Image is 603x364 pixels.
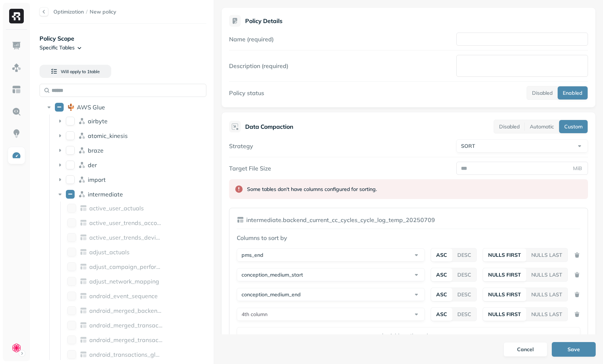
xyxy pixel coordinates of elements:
span: 1 table [86,69,100,74]
p: der [88,161,97,169]
button: airbyte [66,117,75,125]
p: Columns to sort by [237,233,580,242]
button: android_merged_backend_store_transactions [67,306,76,315]
button: Will apply to 1table [40,65,111,78]
div: AWS GlueAWS Glue [42,101,203,113]
div: active_user_trends_devicesactive_user_trends_devices [64,232,202,243]
span: android_merged_backend_store_transactions [89,307,215,314]
span: android_transactions_global_price_lookup [89,351,205,358]
p: adjust_actuals [89,248,130,256]
span: android_merged_transactions_enriched [89,322,198,329]
p: braze [88,147,104,154]
p: Data Compaction [245,122,293,131]
button: active_user_actuals [67,204,76,213]
button: NULLS FIRST [483,288,526,301]
button: NULLS LAST [526,288,568,301]
img: Dashboard [12,41,21,50]
button: active_user_trends_devices [67,233,76,242]
label: Description (required) [229,62,288,70]
button: Enabled [558,86,588,100]
button: NULLS LAST [526,268,568,281]
img: Assets [12,63,21,72]
p: android_merged_backend_store_transactions [89,307,162,314]
p: android_merged_transactions_final [89,336,162,344]
img: Insights [12,129,21,138]
p: Specific Tables [40,44,75,51]
img: Clue [11,343,22,353]
button: der [66,161,75,169]
img: Optimization [12,151,21,160]
button: AWS Glue [55,103,64,112]
button: Cancel [503,342,547,357]
button: NULLS FIRST [483,248,526,262]
p: adjust_network_mapping [89,278,159,285]
button: DESC [452,248,476,262]
div: android_merged_transactions_enrichedandroid_merged_transactions_enriched [64,319,202,331]
div: active_user_actualsactive_user_actuals [64,202,202,214]
div: derder [53,159,202,171]
label: Name (required) [229,35,274,43]
div: android_merged_backend_store_transactionsandroid_merged_backend_store_transactions [64,305,202,316]
p: intermediate.backend_current_cc_cycles_cycle_log_temp_20250709 [246,215,435,224]
p: android_transactions_global_price_lookup [89,351,162,358]
button: intermediate [66,190,75,199]
p: import [88,176,106,183]
p: intermediate [88,191,123,198]
button: android_merged_transactions_enriched [67,321,76,330]
p: atomic_kinesis [88,132,128,139]
div: android_merged_transactions_finalandroid_merged_transactions_final [64,334,202,346]
span: active_user_trends_accounts [89,219,169,226]
button: Disabled [494,120,525,133]
button: DESC [452,308,476,321]
p: / [86,8,87,15]
div: android_event_sequenceandroid_event_sequence [64,290,202,302]
button: ASC [431,248,452,262]
button: ASC [431,268,452,281]
div: airbyteairbyte [53,115,202,127]
div: intermediateintermediate [53,188,202,200]
div: importimport [53,174,202,185]
div: atomic_kinesisatomic_kinesis [53,130,202,142]
button: Save [552,342,596,357]
p: android_merged_transactions_enriched [89,322,162,329]
p: adjust_campaign_performance [89,263,162,270]
div: adjust_actualsadjust_actuals [64,246,202,258]
p: Policy Scope [40,34,206,43]
button: adjust_network_mapping [67,277,76,286]
p: Policy Details [245,17,282,25]
button: active_user_trends_accounts [67,218,76,227]
p: airbyte [88,117,108,125]
div: active_user_trends_accountsactive_user_trends_accounts [64,217,202,229]
span: adjust_campaign_performance [89,263,175,270]
img: Query Explorer [12,107,21,116]
button: Custom [559,120,588,133]
button: braze [66,146,75,155]
button: NULLS FIRST [483,268,526,281]
button: android_event_sequence [67,292,76,300]
div: Some tables don't have columns configured for sorting. [247,186,377,193]
p: active_user_trends_accounts [89,219,162,226]
button: Disabled [527,86,558,100]
p: AWS Glue [77,104,105,111]
button: Automatic [525,120,559,133]
button: atomic_kinesis [66,131,75,140]
button: adjust_actuals [67,248,76,256]
p: active_user_actuals [89,204,144,212]
label: Strategy [229,142,253,150]
span: New policy [90,8,116,15]
span: active_user_trends_devices [89,234,165,241]
button: android_transactions_global_price_lookup [67,350,76,359]
div: adjust_campaign_performanceadjust_campaign_performance [64,261,202,273]
div: adjust_network_mappingadjust_network_mapping [64,275,202,287]
span: Will apply to [61,69,86,74]
button: ASC [431,308,452,321]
